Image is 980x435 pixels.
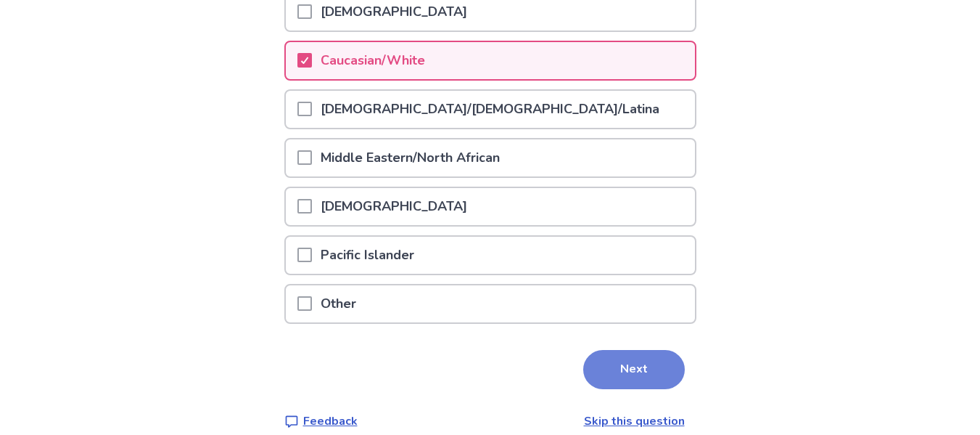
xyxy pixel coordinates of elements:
[312,91,668,128] p: [DEMOGRAPHIC_DATA]/[DEMOGRAPHIC_DATA]/Latina
[312,139,508,176] p: Middle Eastern/North African
[312,188,476,225] p: [DEMOGRAPHIC_DATA]
[584,413,685,429] a: Skip this question
[284,412,358,430] a: Feedback
[312,285,365,322] p: Other
[312,42,434,79] p: Caucasian/White
[303,412,358,430] p: Feedback
[312,237,423,274] p: Pacific Islander
[583,350,685,389] button: Next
